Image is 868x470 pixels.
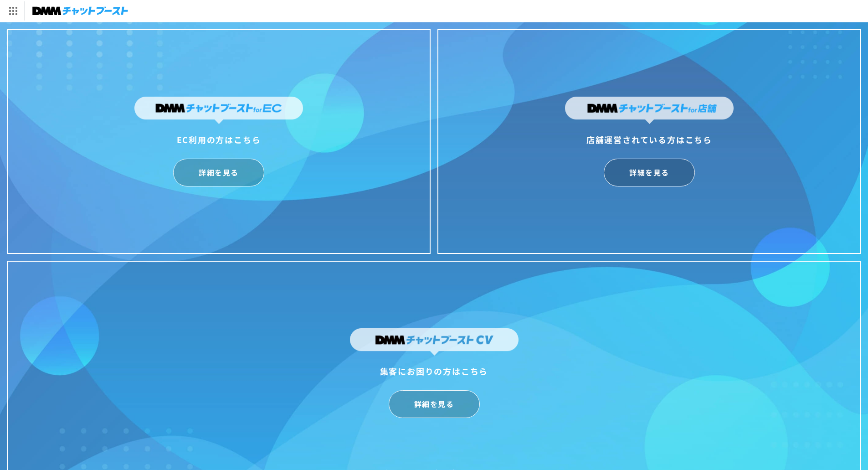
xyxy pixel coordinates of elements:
[32,5,128,17] img: チャットブースト
[173,159,264,186] a: 詳細を見る
[565,97,734,124] img: DMMチャットブーストfor店舗
[604,159,695,186] a: 詳細を見る
[1,1,24,21] img: サービス
[350,328,519,356] img: DMMチャットブーストCV
[134,132,303,147] div: EC利用の方はこちら
[565,132,734,147] div: 店舗運営されている方はこちら
[134,97,303,124] img: DMMチャットブーストforEC
[350,364,519,378] div: 集客にお困りの方はこちら
[389,390,480,418] a: 詳細を見る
